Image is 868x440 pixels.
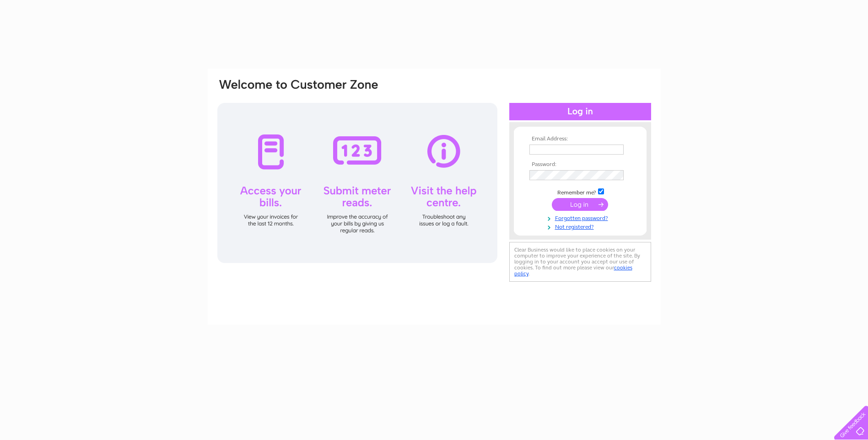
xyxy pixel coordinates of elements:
[527,161,633,168] th: Password:
[552,198,608,211] input: Submit
[509,242,651,282] div: Clear Business would like to place cookies on your computer to improve your experience of the sit...
[514,264,632,277] a: cookies policy
[527,187,633,196] td: Remember me?
[527,136,633,142] th: Email Address:
[529,222,633,231] a: Not registered?
[529,213,633,222] a: Forgotten password?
